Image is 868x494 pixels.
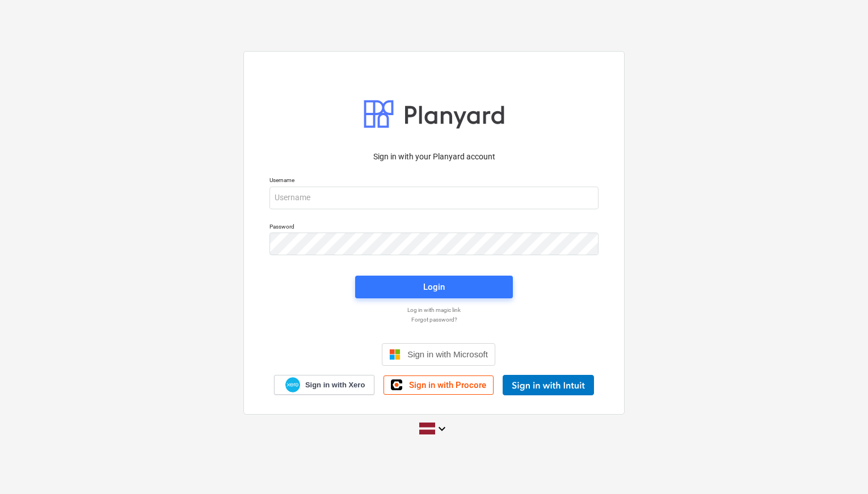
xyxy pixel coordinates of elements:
[285,377,300,392] img: Xero logo
[264,306,604,314] a: Log in with magic link
[435,422,449,436] i: keyboard_arrow_down
[274,375,375,395] a: Sign in with Xero
[407,349,488,359] span: Sign in with Microsoft
[423,280,445,294] div: Login
[384,375,494,395] a: Sign in with Procore
[269,151,599,163] p: Sign in with your Planyard account
[269,176,599,186] p: Username
[305,380,365,390] span: Sign in with Xero
[389,349,401,360] img: Microsoft logo
[264,316,604,323] a: Forgot password?
[409,380,486,390] span: Sign in with Procore
[355,276,513,298] button: Login
[269,223,599,233] p: Password
[269,187,599,209] input: Username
